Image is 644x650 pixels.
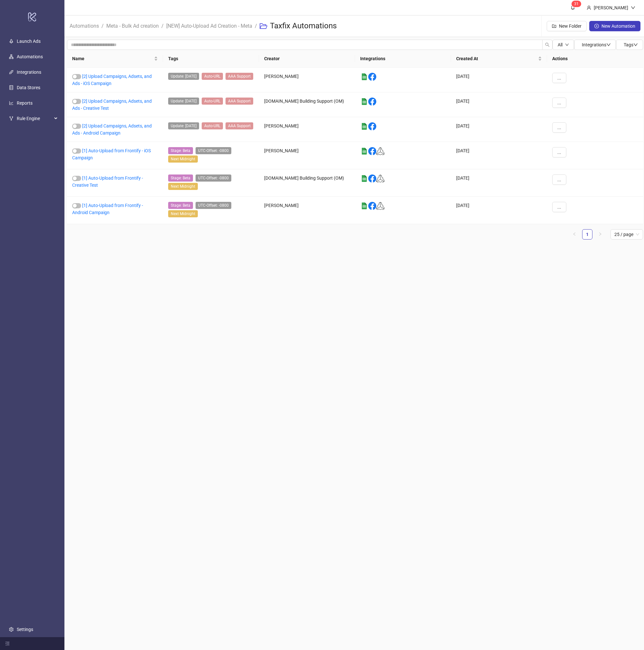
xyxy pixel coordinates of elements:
span: plus-circle [594,24,599,28]
li: / [255,16,257,36]
a: [2] Upload Campaigns, Adsets, and Ads - Creative Test [72,99,152,111]
th: Integrations [355,50,451,68]
span: Update: May21 [168,98,199,105]
span: folder-open [260,22,267,30]
span: Created At [456,55,537,62]
span: down [631,5,635,10]
button: left [569,229,580,240]
div: [DOMAIN_NAME] Building Support (OM) [259,92,355,117]
span: New Automation [601,24,635,29]
button: New Automation [589,21,640,31]
a: [2] Upload Campaigns, Adsets, and Ads - Android Campaign [72,123,152,136]
span: ... [557,204,561,210]
button: Alldown [553,40,574,50]
a: [NEW] Auto-Upload Ad Creation - Meta [165,22,254,29]
span: ... [557,125,561,130]
span: ... [557,177,561,182]
span: Update: May21 [168,73,199,80]
th: Tags [163,50,259,68]
span: down [565,43,569,47]
span: ... [557,150,561,155]
div: [DATE] [451,68,547,92]
span: 3 [574,2,576,6]
span: Auto-URL [202,98,223,105]
th: Creator [259,50,355,68]
div: [DATE] [451,117,547,142]
span: ... [557,75,561,80]
span: Rule Engine [17,112,52,125]
span: 1 [576,2,579,6]
a: 1 [582,230,592,239]
button: Integrationsdown [574,40,616,50]
span: down [606,42,611,47]
button: ... [552,122,566,133]
span: Stage: Beta [168,174,193,182]
span: Next Midnight [168,210,198,217]
button: right [595,229,605,240]
span: right [598,232,602,236]
a: [1] Auto-Upload from Frontify - iOS Campaign [72,148,151,160]
span: ... [557,100,561,105]
span: Name [72,55,153,62]
button: ... [552,174,566,185]
div: [PERSON_NAME] [591,4,631,11]
th: Actions [547,50,643,68]
div: [PERSON_NAME] [259,197,355,224]
span: AAA Support [226,98,253,105]
a: Automations [68,22,100,29]
button: ... [552,147,566,157]
a: Data Stores [17,85,40,90]
div: [DATE] [451,142,547,169]
span: 25 / page [614,230,639,239]
th: Name [67,50,163,68]
span: Integrations [582,42,611,47]
span: search [545,42,550,47]
span: All [558,42,562,47]
span: Update: May21 [168,122,199,129]
li: Previous Page [569,229,580,240]
div: Page Size [610,229,643,240]
span: Tags [624,42,638,47]
span: Stage: Beta [168,147,193,154]
button: ... [552,202,566,212]
span: Next Midnight [168,155,198,163]
h3: Taxfix Automations [270,21,337,31]
li: / [101,16,104,36]
span: AAA Support [226,122,253,129]
a: [2] Upload Campaigns, Adsets, and Ads - iOS Campaign [72,74,152,86]
span: bell [571,5,575,10]
span: Auto-URL [202,73,223,80]
span: down [633,42,638,47]
a: Automations [17,54,43,59]
span: Stage: Beta [168,202,193,209]
div: [PERSON_NAME] [259,142,355,169]
span: folder-add [552,24,556,28]
a: Reports [17,100,33,106]
a: Launch Ads [17,39,41,44]
span: AAA Support [226,73,253,80]
li: / [161,16,164,36]
span: Auto-URL [202,122,223,129]
button: Tagsdown [616,40,643,50]
span: New Folder [559,24,582,29]
span: UTC-Offset: -0800 [196,202,231,209]
div: [DATE] [451,169,547,197]
li: Next Page [595,229,605,240]
div: [PERSON_NAME] [259,117,355,142]
button: ... [552,73,566,83]
div: [PERSON_NAME] [259,68,355,92]
sup: 31 [572,1,581,7]
li: 1 [582,229,592,240]
span: UTC-Offset: -0800 [196,147,231,154]
span: Next Midnight [168,183,198,190]
th: Created At [451,50,547,68]
a: Meta - Bulk Ad creation [105,22,160,29]
div: [DOMAIN_NAME] Building Support (OM) [259,169,355,197]
a: Settings [17,627,33,632]
span: fork [9,116,14,121]
span: menu-fold [5,641,10,646]
a: [1] Auto-Upload from Frontify - Creative Test [72,175,143,188]
span: UTC-Offset: -0800 [196,174,231,182]
button: New Folder [547,21,587,31]
span: user [587,5,591,10]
